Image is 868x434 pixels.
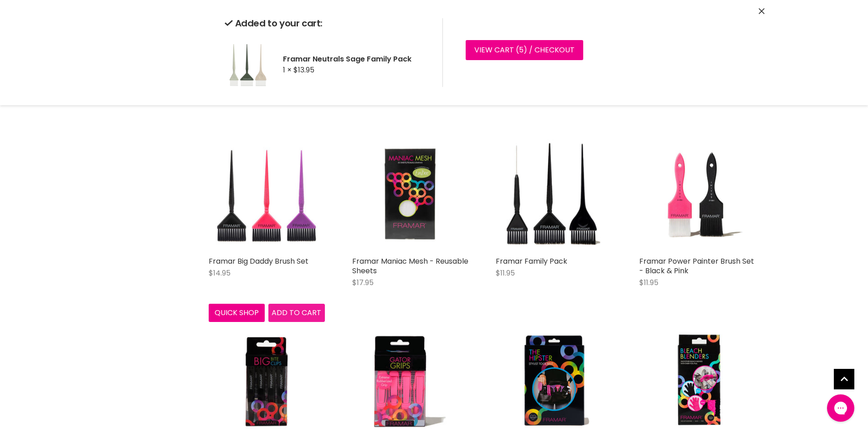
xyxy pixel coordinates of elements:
[209,256,308,266] a: Framar Big Daddy Brush Set
[272,307,321,318] span: Add to cart
[639,256,754,276] a: Framar Power Painter Brush Set - Black & Pink
[496,136,612,252] img: Framar Family Pack
[209,268,231,278] span: $14.95
[209,304,265,322] button: Quick shop
[209,136,325,252] img: Framar Big Daddy Brush Set
[639,277,658,288] span: $11.95
[519,45,524,55] span: 5
[466,40,583,60] a: View cart (5) / Checkout
[225,18,428,29] h2: Added to your cart:
[822,391,859,425] iframe: Gorgias live chat messenger
[283,54,428,64] h2: Framar Neutrals Sage Family Pack
[496,268,515,278] span: $11.95
[352,256,468,276] a: Framar Maniac Mesh - Reusable Sheets
[268,304,325,322] button: Add to cart
[496,256,567,266] a: Framar Family Pack
[639,136,755,252] img: Framar Power Painter Brush Set - Black & Pink
[225,41,270,87] img: Framar Neutrals Sage Family Pack
[352,277,374,288] span: $17.95
[759,7,765,16] button: Close
[283,65,292,75] span: 1 ×
[352,136,468,252] img: Framar Maniac Mesh - Reusable Sheets
[293,65,314,75] span: $13.95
